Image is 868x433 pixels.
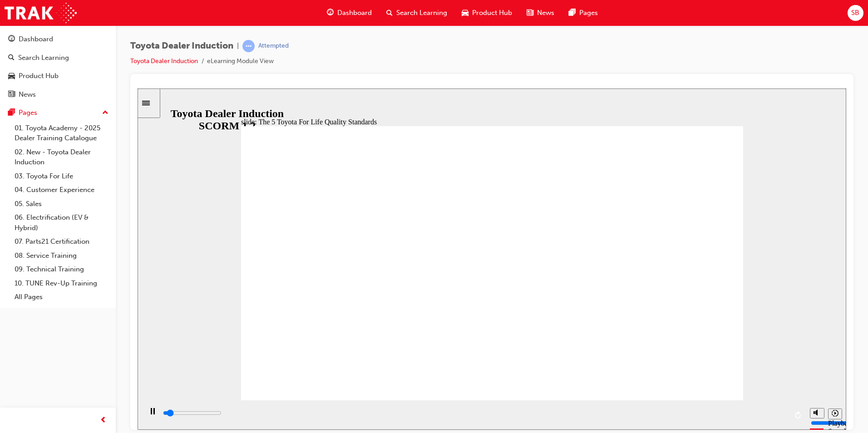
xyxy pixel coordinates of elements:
span: search-icon [8,54,15,62]
a: Toyota Dealer Induction [130,57,198,65]
div: Attempted [258,42,289,50]
a: Product Hub [4,68,112,84]
button: Pause (Ctrl+Alt+P) [5,319,20,335]
a: search-iconSearch Learning [379,4,454,22]
a: 04. Customer Experience [11,183,112,197]
button: Replay (Ctrl+Alt+R) [654,320,668,334]
span: news-icon [527,7,533,19]
span: pages-icon [8,109,15,117]
div: News [19,89,36,100]
input: volume [673,331,732,338]
span: Dashboard [337,8,372,18]
span: SB [851,8,859,18]
div: Product Hub [19,71,59,81]
span: car-icon [8,72,15,80]
button: Pages [4,104,112,121]
span: car-icon [462,7,469,19]
input: slide progress [25,321,84,328]
span: Pages [579,8,598,18]
div: misc controls [668,312,704,341]
span: guage-icon [8,35,15,44]
div: Search Learning [18,53,69,63]
span: search-icon [386,7,393,19]
span: pages-icon [569,7,576,19]
a: 10. TUNE Rev-Up Training [11,276,112,290]
span: News [537,8,554,18]
span: Product Hub [472,8,512,18]
span: up-icon [102,107,108,119]
div: Pages [19,108,37,118]
li: eLearning Module View [207,56,274,67]
a: 07. Parts21 Certification [11,235,112,249]
a: All Pages [11,290,112,304]
img: Trak [5,3,77,23]
button: DashboardSearch LearningProduct HubNews [4,29,112,104]
button: Mute (Ctrl+Alt+M) [672,320,687,330]
div: Playback Speed [690,331,704,347]
a: 08. Service Training [11,249,112,263]
span: prev-icon [100,415,107,426]
a: car-iconProduct Hub [454,4,519,22]
span: news-icon [8,91,15,99]
button: Playback speed [690,320,705,331]
span: guage-icon [327,7,334,19]
button: SB [848,5,863,21]
a: Dashboard [4,31,112,48]
div: Dashboard [19,34,53,44]
a: pages-iconPages [562,4,605,22]
a: news-iconNews [519,4,562,22]
a: guage-iconDashboard [320,4,379,22]
a: 06. Electrification (EV & Hybrid) [11,211,112,235]
div: playback controls [5,312,668,341]
a: News [4,86,112,103]
span: learningRecordVerb_ATTEMPT-icon [242,40,255,52]
a: 02. New - Toyota Dealer Induction [11,145,112,169]
a: 03. Toyota For Life [11,169,112,183]
span: | [237,41,239,51]
a: 09. Technical Training [11,262,112,276]
span: Toyota Dealer Induction [130,41,233,51]
a: 05. Sales [11,197,112,211]
a: 01. Toyota Academy - 2025 Dealer Training Catalogue [11,121,112,145]
span: Search Learning [396,8,447,18]
a: Search Learning [4,49,112,66]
